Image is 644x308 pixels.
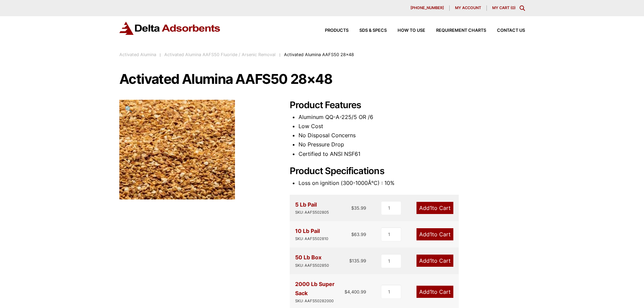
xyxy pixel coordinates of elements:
[512,5,514,10] span: 0
[349,258,366,263] bdi: 135.99
[430,205,432,211] span: 1
[425,28,486,33] a: Requirement Charts
[387,28,425,33] a: How to Use
[351,232,366,237] bdi: 63.99
[295,280,345,304] div: 2000 Lb Super Sack
[119,100,235,199] img: Activated Alumina AAFS50 28x48
[416,286,453,298] a: Add1to Cart
[119,52,156,57] a: Activated Alumina
[436,28,486,33] span: Requirement Charts
[405,5,450,11] a: [PHONE_NUMBER]
[295,236,328,242] div: SKU: AAFS502810
[290,100,525,111] h2: Product Features
[295,209,329,216] div: SKU: AAFS502805
[486,28,525,33] a: Contact Us
[119,22,221,35] img: Delta Adsorbents
[492,5,516,10] a: My Cart (0)
[497,28,525,33] span: Contact Us
[119,100,138,118] a: View full-screen image gallery
[299,122,525,131] li: Low Cost
[359,28,387,33] span: SDS & SPECS
[349,28,387,33] a: SDS & SPECS
[279,52,281,57] span: :
[430,231,432,238] span: 1
[351,205,354,211] span: $
[450,5,487,11] a: My account
[416,255,453,267] a: Add1to Cart
[410,6,444,10] span: [PHONE_NUMBER]
[430,257,432,264] span: 1
[299,113,525,122] li: Aluminum QQ-A-225/5 OR /6
[119,72,525,86] h1: Activated Alumina AAFS50 28×48
[164,52,276,57] a: Activated Alumina AAFS50 Fluoride / Arsenic Removal
[344,289,347,294] span: $
[351,205,366,211] bdi: 35.99
[430,288,432,295] span: 1
[325,28,349,33] span: Products
[295,298,345,304] div: SKU: AAFS50282000
[314,28,349,33] a: Products
[299,149,525,159] li: Certified to ANSI NSF61
[299,131,525,140] li: No Disposal Concerns
[455,6,481,10] span: My account
[290,166,525,177] h2: Product Specifications
[295,200,329,216] div: 5 Lb Pail
[351,232,354,237] span: $
[398,28,425,33] span: How to Use
[284,52,354,57] span: Activated Alumina AAFS50 28×48
[299,179,525,188] li: Loss on ignition (300-1000Â°C) : 10%
[520,5,525,11] div: Toggle Modal Content
[295,253,329,268] div: 50 Lb Box
[349,258,352,263] span: $
[299,140,525,149] li: No Pressure Drop
[160,52,161,57] span: :
[295,227,328,242] div: 10 Lb Pail
[295,262,329,269] div: SKU: AAFS502850
[125,105,133,113] span: 🔍
[344,289,366,294] bdi: 4,400.99
[416,202,453,214] a: Add1to Cart
[416,228,453,240] a: Add1to Cart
